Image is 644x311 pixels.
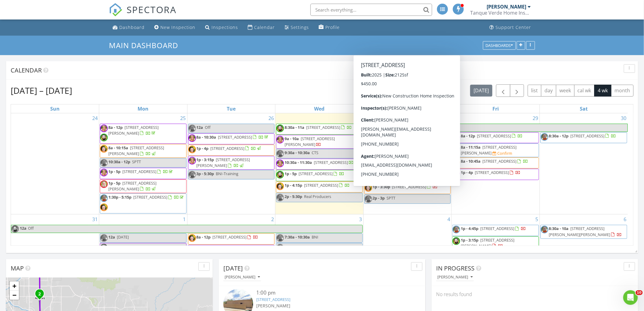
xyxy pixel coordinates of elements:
img: aaron_daniels__resize.jpg [188,234,196,242]
span: SPTT [132,159,141,164]
span: [STREET_ADDRESS] [213,234,247,240]
td: Go to August 30, 2025 [540,113,628,214]
div: Tanque Verde Home Inspections LLC [470,10,531,16]
a: Go to August 31, 2025 [91,214,99,224]
a: 8a - 10:45a [STREET_ADDRESS][PERSON_NAME] [364,143,451,157]
a: 1p - 4p [STREET_ADDRESS] [461,170,520,175]
td: Go to August 31, 2025 [11,214,99,283]
button: week [556,85,575,97]
a: Go to August 29, 2025 [532,113,540,123]
a: Go to September 6, 2025 [623,214,628,224]
span: BNI-Training [216,171,239,176]
span: [STREET_ADDRESS] [211,146,245,151]
span: 8a - 12p [197,234,211,240]
a: 8a - 10:45a [STREET_ADDRESS] [452,157,539,168]
a: 10:30a - 11:30a [STREET_ADDRESS] [364,157,451,168]
img: _dsc4716.jpg [100,159,108,167]
a: 1p - 3:30p [STREET_ADDRESS] [373,184,438,189]
span: [STREET_ADDRESS][PERSON_NAME] [373,144,429,156]
div: Dashboards [486,43,513,48]
div: [PERSON_NAME] [225,275,260,279]
a: 1:30p - 5:15p [STREET_ADDRESS] [108,194,185,200]
span: 8a - 12:15p [373,133,393,139]
img: capture.jpg [365,170,372,177]
a: Profile [316,22,342,33]
span: 8a - 10:45a [373,144,393,150]
td: Go to September 4, 2025 [363,214,452,283]
span: 3p - 5:30p [197,171,214,176]
img: _dsc4716.jpg [276,244,284,252]
img: capture.jpg [453,170,460,177]
span: Real Producers [304,194,331,199]
div: [PERSON_NAME] [487,4,527,10]
a: 1p - 5p [STREET_ADDRESS][PERSON_NAME] [100,179,187,193]
a: 8a - 10:15a [STREET_ADDRESS][PERSON_NAME] [108,145,164,156]
a: 8a - 11:15a [STREET_ADDRESS][PERSON_NAME] [461,144,516,156]
span: Calendar [11,66,42,74]
a: Confirm [492,150,512,156]
a: 8a - 12:15p [STREET_ADDRESS] [373,133,440,139]
a: Dashboard [110,22,147,33]
a: 8:30a - 10a [STREET_ADDRESS][PERSON_NAME][PERSON_NAME] [541,225,627,239]
span: 1p - 5p [108,180,121,186]
img: _dsc4716.jpg [541,133,548,141]
a: Friday [491,104,500,113]
button: list [528,85,541,97]
div: [PERSON_NAME] [437,275,473,279]
img: capture.jpg [100,169,108,176]
td: Go to August 29, 2025 [452,113,540,214]
button: Previous [496,84,510,97]
td: Go to August 26, 2025 [187,113,275,214]
span: Off [28,225,34,231]
a: Go to August 26, 2025 [267,113,275,123]
div: Confirm [497,151,512,156]
span: 12a [373,124,380,132]
td: Go to September 2, 2025 [187,214,275,283]
span: 8a - 12p [108,125,123,130]
a: 1p - 3:15p [STREET_ADDRESS][PERSON_NAME] [197,157,250,168]
td: Go to September 1, 2025 [99,214,187,283]
a: SPECTORA [109,8,177,21]
img: capture.jpg [276,160,284,167]
a: 1p - 4:45p [STREET_ADDRESS] [452,225,539,236]
span: [STREET_ADDRESS] [304,182,338,188]
img: _dsc4716.jpg [365,144,372,152]
a: 1p - 3:15p [STREET_ADDRESS][PERSON_NAME] [188,156,275,170]
a: 8:30a - 10a [STREET_ADDRESS][PERSON_NAME][PERSON_NAME] [549,226,622,237]
a: 1p - 3:30p [STREET_ADDRESS] [364,183,451,194]
a: 1p - 5p [STREET_ADDRESS][PERSON_NAME] [108,180,156,192]
td: Go to August 24, 2025 [11,113,99,214]
span: 1p - 4p [461,170,473,175]
img: tucson_home_inspector__tom_dolan.jpg [11,225,19,233]
img: capture.jpg [276,136,284,143]
span: 1p - 3:15p [197,157,214,162]
button: Next [510,84,524,97]
span: 7:30a - 10:30a [285,234,310,240]
div: Calendar [254,24,275,30]
span: 1p - 3:15p [461,237,478,243]
a: 8a - 10:30a [STREET_ADDRESS] [197,134,270,140]
button: cal wk [574,85,595,97]
a: 8a - 12p [STREET_ADDRESS][PERSON_NAME] [100,124,187,144]
a: Inspections [203,22,240,33]
span: [STREET_ADDRESS] [314,160,348,165]
a: Go to September 5, 2025 [534,214,540,224]
a: 1p - 5p [STREET_ADDRESS] [108,169,174,174]
img: _dsc4716.jpg [541,226,548,233]
td: Go to August 25, 2025 [99,113,187,214]
span: 8a - 10:30a [197,134,216,140]
a: 10:30a - 11:30a [STREET_ADDRESS] [276,159,363,170]
span: In Progress [436,264,474,272]
img: _dsc4716.jpg [100,234,108,242]
img: dsc_4433.jpg [100,180,108,188]
a: Calendar [245,22,277,33]
a: 9a - 10a [STREET_ADDRESS][PERSON_NAME] [285,136,335,147]
span: 12a [197,125,203,130]
a: 1p - 5p [STREET_ADDRESS] [276,170,363,181]
a: 8a - 12:15p [STREET_ADDRESS] [364,132,451,143]
a: 8a - 12p [STREET_ADDRESS] [197,234,258,240]
span: [STREET_ADDRESS][PERSON_NAME] [373,170,426,181]
a: 8:30a - 11a [STREET_ADDRESS] [276,124,363,135]
img: aaron_daniels__resize.jpg [100,145,108,153]
a: 1p - 5p [STREET_ADDRESS] [285,171,344,176]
